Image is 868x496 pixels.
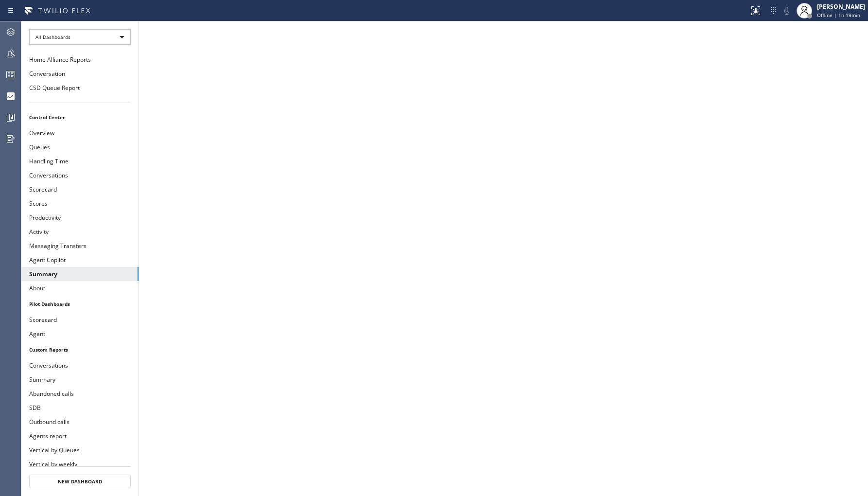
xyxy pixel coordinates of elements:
[21,281,139,295] button: About
[21,415,139,429] button: Outbound calls
[21,53,139,67] button: Home Alliance Reports
[21,387,139,401] button: Abandoned calls
[21,126,139,140] button: Overview
[817,12,860,18] span: Offline | 1h 19min
[21,401,139,415] button: SDB
[21,457,139,471] button: Vertical by weekly
[21,253,139,267] button: Agent Copilot
[21,81,139,95] button: CSD Queue Report
[21,154,139,168] button: Handling Time
[21,443,139,457] button: Vertical by Queues
[21,267,139,281] button: Summary
[29,29,131,45] div: All Dashboards
[21,211,139,225] button: Productivity
[21,429,139,443] button: Agents report
[21,327,139,341] button: Agent
[21,168,139,182] button: Conversations
[817,2,865,11] div: [PERSON_NAME]
[21,358,139,372] button: Conversations
[21,140,139,154] button: Queues
[21,298,139,310] li: Pilot Dashboards
[21,182,139,196] button: Scorecard
[21,372,139,387] button: Summary
[21,196,139,211] button: Scores
[780,4,794,18] button: Mute
[21,239,139,253] button: Messaging Transfers
[21,225,139,239] button: Activity
[21,343,139,356] li: Custom Reports
[29,475,131,488] button: New Dashboard
[21,313,139,327] button: Scorecard
[21,111,139,124] li: Control Center
[21,67,139,81] button: Conversation
[139,21,868,496] iframe: dashboard_9f6bb337dffe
